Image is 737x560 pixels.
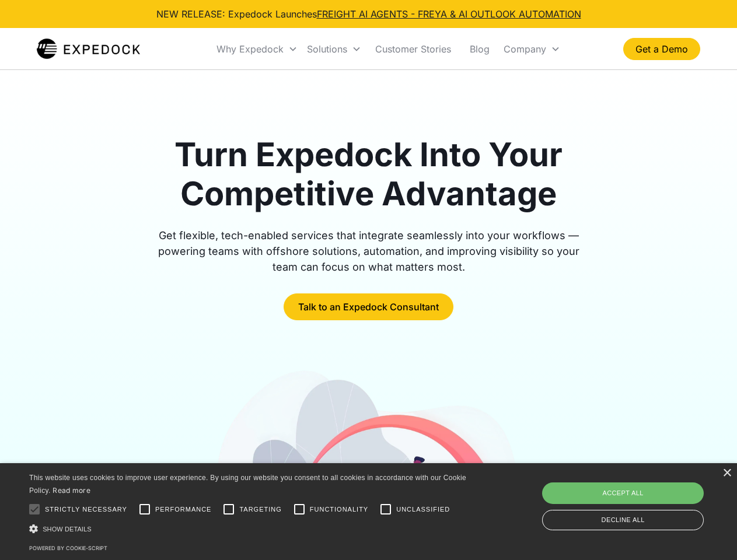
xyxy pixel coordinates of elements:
[317,8,581,20] a: FREIGHT AI AGENTS - FREYA & AI OUTLOOK AUTOMATION
[155,505,212,514] span: Performance
[216,43,284,55] div: Why Expedock
[307,43,347,55] div: Solutions
[156,7,581,21] div: NEW RELEASE: Expedock Launches
[37,37,140,61] img: Expedock Logo
[53,486,90,495] a: Read more
[366,29,460,69] a: Customer Stories
[29,545,107,551] a: Powered by cookie-script
[43,526,92,533] span: Show details
[623,38,700,60] a: Get a Demo
[302,29,366,69] div: Solutions
[212,29,302,69] div: Why Expedock
[45,505,127,514] span: Strictly necessary
[499,29,565,69] div: Company
[145,228,593,275] div: Get flexible, tech-enabled services that integrate seamlessly into your workflows — powering team...
[29,523,470,535] div: Show details
[460,29,499,69] a: Blog
[239,505,281,514] span: Targeting
[145,135,593,213] h1: Turn Expedock Into Your Competitive Advantage
[543,434,737,560] iframe: Chat Widget
[310,505,368,514] span: Functionality
[284,293,453,320] a: Talk to an Expedock Consultant
[29,474,466,495] span: This website uses cookies to improve user experience. By using our website you consent to all coo...
[504,43,546,55] div: Company
[37,37,140,61] a: home
[396,505,450,514] span: Unclassified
